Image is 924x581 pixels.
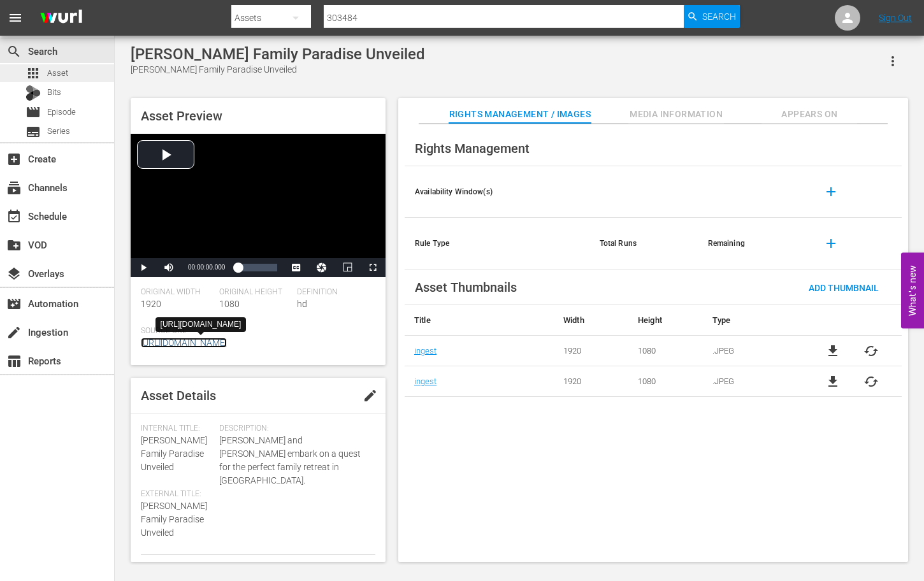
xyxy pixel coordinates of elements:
span: Source Url [141,326,369,336]
button: Search [684,5,740,28]
span: 1920 [141,299,161,309]
th: Rule Type [405,218,589,269]
span: [PERSON_NAME] Family Paradise Unveiled [141,501,207,538]
th: Type [703,305,802,336]
span: edit [363,388,378,403]
span: Ingestion [6,325,22,340]
span: hd [297,299,307,309]
span: Asset [47,67,68,80]
span: Bits [47,86,61,99]
span: [PERSON_NAME] Family Paradise Unveiled [141,435,207,472]
span: Episode [47,106,76,118]
td: 1920 [554,366,628,397]
span: Series [25,124,41,140]
img: ans4CAIJ8jUAAAAAAAAAAAAAAAAAAAAAAAAgQb4GAAAAAAAAAAAAAAAAAAAAAAAAJMjXAAAAAAAAAAAAAAAAAAAAAAAAgAT5G... [31,3,92,33]
button: Picture-in-Picture [335,258,360,277]
span: External Title: [141,489,213,499]
span: Create [6,152,22,167]
span: 1080 [219,299,240,309]
span: Automation [6,296,22,312]
div: [PERSON_NAME] Family Paradise Unveiled [131,45,425,63]
span: 00:00:00.000 [188,264,225,271]
span: Channels [6,180,22,196]
span: Add Thumbnail [798,283,889,293]
span: add [823,236,839,251]
span: menu [8,10,23,25]
span: Schedule [6,209,22,224]
button: add [816,228,846,259]
span: Asset Thumbnails [415,280,517,295]
a: ingest [414,346,437,355]
a: file_download [825,374,841,389]
button: edit [355,380,386,411]
span: Media Information [628,106,724,122]
td: .JPEG [703,366,802,397]
a: ingest [414,377,437,386]
a: file_download [825,343,841,359]
th: Availability Window(s) [405,166,589,218]
div: Progress Bar [238,264,277,271]
span: Original Height [219,287,291,298]
span: Episode [25,104,41,120]
span: Reports [6,354,22,369]
div: [PERSON_NAME] Family Paradise Unveiled [131,63,425,76]
span: Description: [219,424,369,434]
span: VOD [6,238,22,253]
button: add [816,176,846,207]
button: Captions [284,258,309,277]
td: 1080 [628,336,703,366]
th: Height [628,305,703,336]
td: 1080 [628,366,703,397]
button: cached [863,343,879,359]
button: Fullscreen [360,258,386,277]
th: Title [405,305,554,336]
span: Series [47,125,70,138]
div: Video Player [131,134,386,277]
span: Original Width [141,287,213,298]
span: Search [6,44,22,59]
button: Mute [156,258,182,277]
button: Jump To Time [309,258,335,277]
span: Appears On [762,106,857,122]
th: Remaining [698,218,806,269]
td: 1920 [554,336,628,366]
span: Search [702,5,736,28]
div: Bits [25,85,41,101]
a: Sign Out [879,13,912,23]
span: Rights Management / Images [449,106,591,122]
span: Asset Details [141,388,216,403]
button: cached [863,374,879,389]
span: Internal Title: [141,424,213,434]
button: Play [131,258,156,277]
span: Rights Management [415,141,530,156]
span: Definition [297,287,369,298]
span: Asset Preview [141,108,222,124]
span: add [823,184,839,199]
button: Open Feedback Widget [901,253,924,329]
span: Overlays [6,266,22,282]
td: .JPEG [703,336,802,366]
th: Width [554,305,628,336]
span: [PERSON_NAME] and [PERSON_NAME] embark on a quest for the perfect family retreat in [GEOGRAPHIC_D... [219,434,369,487]
a: [URL][DOMAIN_NAME] [141,338,227,348]
span: apps [25,66,41,81]
div: [URL][DOMAIN_NAME] [161,319,242,330]
button: Add Thumbnail [798,276,889,299]
th: Total Runs [589,218,698,269]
